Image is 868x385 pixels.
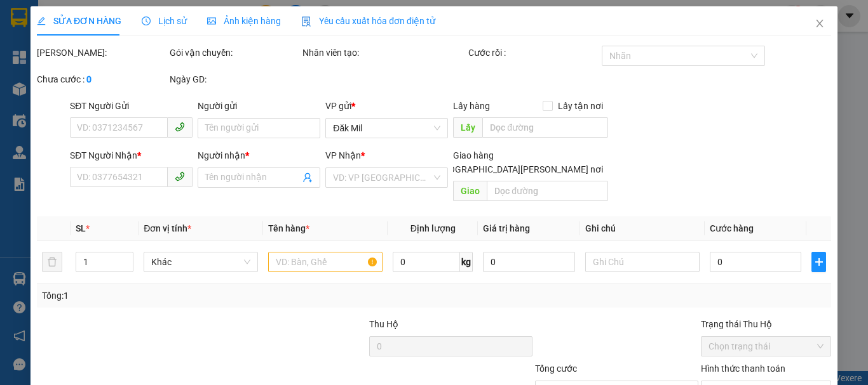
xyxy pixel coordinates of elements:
span: Tổng cước [535,363,577,374]
img: icon [301,16,311,27]
span: plus [812,257,825,267]
button: Close [802,6,837,42]
span: phone [175,122,185,132]
th: Ghi chú [580,216,705,241]
span: Lấy tận nơi [552,99,607,113]
input: Dọc đường [487,181,607,201]
span: Chọn trạng thái [709,337,824,356]
div: Ngày GD: [170,72,300,86]
span: close [815,18,825,29]
span: Lịch sử [142,16,187,26]
div: Nhân viên tạo: [302,46,466,60]
span: edit [37,16,46,25]
span: SỬA ĐƠN HÀNG [37,16,121,26]
div: VP gửi [325,99,448,113]
input: Dọc đường [482,117,607,138]
div: Chưa cước : [37,72,167,86]
b: 0 [86,74,92,84]
div: Trạng thái Thu Hộ [701,317,831,331]
input: Ghi Chú [585,252,700,272]
span: user-add [302,173,313,183]
span: Khác [151,252,250,271]
span: kg [460,252,473,272]
button: plus [811,252,826,272]
span: Cước hàng [710,223,754,233]
span: Lấy hàng [453,101,490,111]
span: Đăk Mil [333,119,440,138]
div: [PERSON_NAME]: [37,46,167,60]
input: VD: Bàn, Ghế [268,252,383,272]
span: [GEOGRAPHIC_DATA][PERSON_NAME] nơi [429,162,607,176]
div: SĐT Người Nhận [70,148,193,162]
span: phone [175,171,185,181]
div: Cước rồi : [468,46,599,60]
div: Người gửi [198,99,320,113]
span: VP Nhận [325,150,361,160]
span: Thu Hộ [369,319,398,329]
span: Giao [453,181,487,201]
div: Gói vận chuyển: [170,46,300,60]
span: Giao hàng [453,150,494,160]
div: Người nhận [198,148,320,162]
span: clock-circle [142,16,151,25]
span: Định lượng [410,223,455,233]
span: Đơn vị tính [144,223,191,233]
div: SĐT Người Gửi [70,99,193,113]
span: Lấy [453,117,482,138]
span: Yêu cầu xuất hóa đơn điện tử [301,16,435,26]
span: Ảnh kiện hàng [207,16,281,26]
button: delete [42,252,62,272]
span: Giá trị hàng [483,223,530,233]
span: SL [76,223,86,233]
span: picture [207,16,216,25]
span: Tên hàng [268,223,309,233]
div: Tổng: 1 [42,289,336,303]
label: Hình thức thanh toán [701,363,785,374]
